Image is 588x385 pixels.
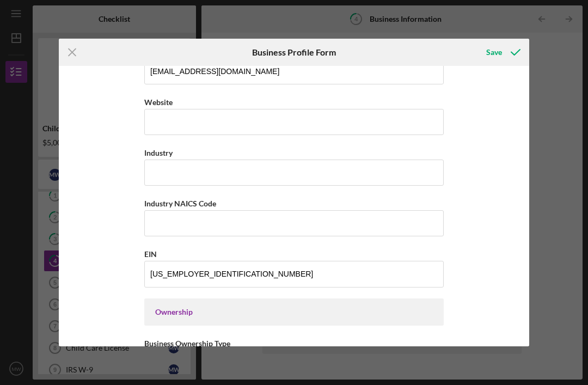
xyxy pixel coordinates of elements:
[155,308,433,316] div: Ownership
[252,47,336,57] h6: Business Profile Form
[144,249,157,259] label: EIN
[144,97,173,107] label: Website
[486,41,502,63] div: Save
[144,148,173,157] label: Industry
[475,41,529,63] button: Save
[144,199,216,208] label: Industry NAICS Code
